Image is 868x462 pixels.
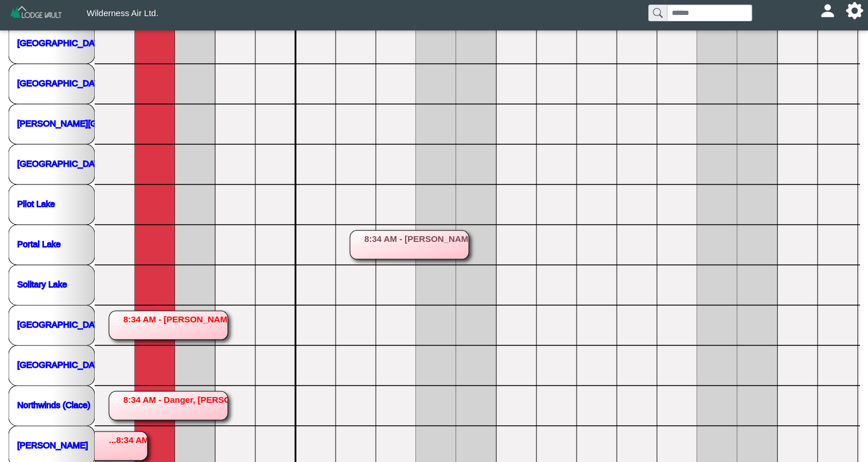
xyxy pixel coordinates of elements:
[17,37,107,47] a: [GEOGRAPHIC_DATA]
[17,359,107,369] a: [GEOGRAPHIC_DATA]
[17,319,107,329] a: [GEOGRAPHIC_DATA]
[17,440,88,449] a: [PERSON_NAME]
[9,5,64,25] img: Z
[850,6,859,15] svg: gear fill
[17,238,61,248] a: Portal Lake
[17,279,67,288] a: Solitary Lake
[17,158,107,168] a: [GEOGRAPHIC_DATA]
[17,198,55,208] a: Pilot Lake
[823,6,832,15] svg: person fill
[17,118,178,128] a: [PERSON_NAME][GEOGRAPHIC_DATA]
[17,399,91,409] a: Northwinds (Clace)
[653,8,662,17] svg: search
[17,78,107,87] a: [GEOGRAPHIC_DATA]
